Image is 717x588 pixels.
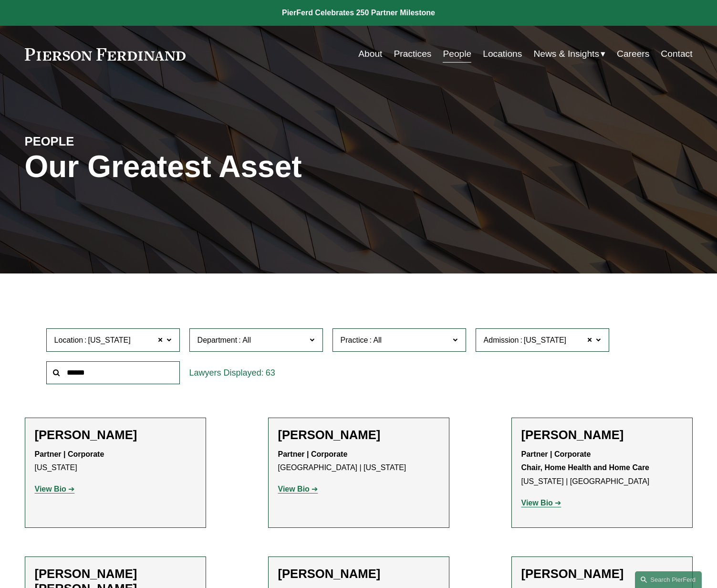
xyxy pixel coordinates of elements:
[35,485,66,493] strong: View Bio
[521,499,561,507] a: View Bio
[533,46,599,63] span: News & Insights
[484,336,519,344] span: Admission
[25,134,192,149] h4: PEOPLE
[635,571,702,588] a: Search this site
[278,485,318,493] a: View Bio
[524,334,566,346] span: [US_STATE]
[278,485,310,493] strong: View Bio
[88,334,131,346] span: [US_STATE]
[35,450,104,458] strong: Partner | Corporate
[35,448,196,475] p: [US_STATE]
[341,336,368,344] span: Practice
[521,567,683,581] h2: [PERSON_NAME]
[533,45,605,63] a: folder dropdown
[521,463,650,472] strong: Chair, Home Health and Home Care
[443,45,471,63] a: People
[278,567,439,581] h2: [PERSON_NAME]
[521,428,683,442] h2: [PERSON_NAME]
[521,448,683,489] p: [US_STATE] | [GEOGRAPHIC_DATA]
[521,499,553,507] strong: View Bio
[483,45,522,63] a: Locations
[278,448,439,475] p: [GEOGRAPHIC_DATA] | [US_STATE]
[35,485,75,493] a: View Bio
[197,336,238,344] span: Department
[54,336,83,344] span: Location
[35,428,196,442] h2: [PERSON_NAME]
[278,450,348,458] strong: Partner | Corporate
[394,45,432,63] a: Practices
[661,45,692,63] a: Contact
[266,368,275,378] span: 63
[358,45,382,63] a: About
[278,428,439,442] h2: [PERSON_NAME]
[521,450,591,458] strong: Partner | Corporate
[617,45,649,63] a: Careers
[25,149,470,184] h1: Our Greatest Asset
